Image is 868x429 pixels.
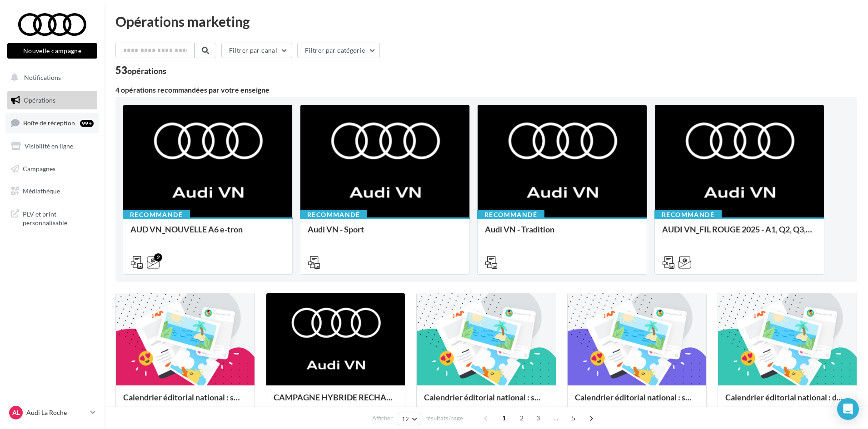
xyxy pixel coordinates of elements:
span: Campagnes [23,164,55,172]
span: 2 [514,411,529,425]
div: CAMPAGNE HYBRIDE RECHARGEABLE [274,393,398,411]
div: Open Intercom Messenger [837,398,859,420]
div: AUD VN_NOUVELLE A6 e-tron [130,225,285,243]
a: AL Audi La Roche [7,404,97,421]
div: Recommandé [654,210,722,220]
div: 53 [115,65,166,75]
div: 2 [154,253,162,261]
a: Campagnes [5,159,99,178]
div: Audi VN - Sport [308,225,462,243]
span: résultats/page [425,414,463,423]
a: Opérations [5,91,99,110]
div: Calendrier éditorial national : du 02.09 au 15.09 [725,393,849,411]
span: 3 [531,411,545,425]
div: Recommandé [300,210,367,220]
div: Recommandé [477,210,544,220]
div: Calendrier éditorial national : semaine du 15.09 au 21.09 [424,393,548,411]
span: AL [12,408,20,417]
a: Médiathèque [5,182,99,201]
div: Calendrier éditorial national : semaine du 22.09 au 28.09 [123,393,247,411]
div: opérations [127,67,166,75]
div: Opérations marketing [115,15,857,28]
span: 5 [566,411,581,425]
a: Boîte de réception99+ [5,113,99,133]
span: Afficher [372,414,393,423]
button: 12 [398,413,421,425]
a: PLV et print personnalisable [5,204,99,231]
div: AUDI VN_FIL ROUGE 2025 - A1, Q2, Q3, Q5 et Q4 e-tron [662,225,817,243]
span: Opérations [24,96,55,104]
span: 1 [497,411,511,425]
div: Recommandé [123,210,190,220]
span: Notifications [24,74,61,81]
div: Calendrier éditorial national : semaine du 08.09 au 14.09 [575,393,699,411]
button: Nouvelle campagne [7,43,97,59]
button: Notifications [5,68,95,87]
span: 12 [402,415,409,423]
div: 99+ [80,120,94,127]
button: Filtrer par catégorie [297,43,380,58]
span: Médiathèque [23,187,60,195]
span: Visibilité en ligne [25,142,73,150]
p: Audi La Roche [26,408,87,417]
div: Audi VN - Tradition [485,225,639,243]
button: Filtrer par canal [221,43,292,58]
span: Boîte de réception [23,119,75,127]
span: ... [549,411,563,425]
span: PLV et print personnalisable [23,208,94,227]
div: 4 opérations recommandées par votre enseigne [115,86,857,94]
a: Visibilité en ligne [5,137,99,156]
